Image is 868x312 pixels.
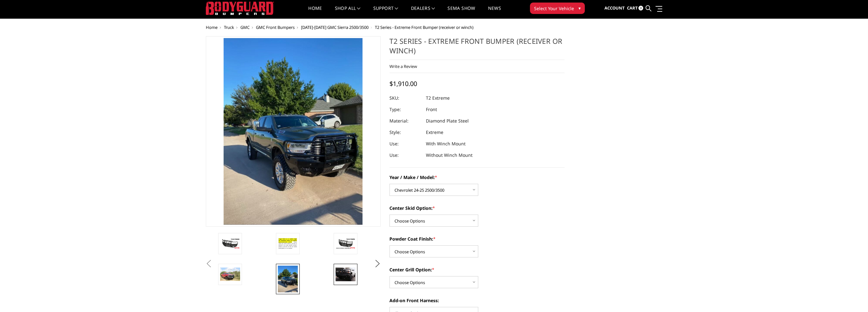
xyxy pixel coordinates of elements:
[488,6,501,18] a: News
[389,79,417,88] span: $1,910.00
[224,24,234,30] a: Truck
[308,6,322,18] a: Home
[411,6,435,18] a: Dealers
[389,115,421,127] dt: Material:
[206,24,218,30] a: Home
[530,3,585,14] button: Select Your Vehicle
[389,236,565,242] label: Powder Coat Finish:
[426,104,437,115] dd: Front
[301,24,369,30] a: [DATE]-[DATE] GMC Sierra 2500/3500
[389,127,421,138] dt: Style:
[206,2,274,15] img: BODYGUARD BUMPERS
[389,266,565,273] label: Center Grill Option:
[373,6,398,18] a: Support
[256,24,295,30] a: GMC Front Bumpers
[627,5,637,11] span: Cart
[578,5,581,11] span: ▾
[389,205,565,211] label: Center Skid Option:
[336,238,356,249] img: T2 Series - Extreme Front Bumper (receiver or winch)
[638,6,643,10] span: 0
[220,268,240,281] img: T2 Series - Extreme Front Bumper (receiver or winch)
[836,282,868,312] iframe: Chat Widget
[426,92,450,104] dd: T2 Extreme
[389,138,421,149] dt: Use:
[373,259,382,269] button: Next
[426,115,469,127] dd: Diamond Plate Steel
[336,268,356,281] img: T2 Series - Extreme Front Bumper (receiver or winch)
[604,5,624,11] span: Account
[389,36,565,60] h1: T2 Series - Extreme Front Bumper (receiver or winch)
[389,297,565,304] label: Add-on Front Harness:
[204,259,214,269] button: Previous
[278,266,298,293] img: T2 Series - Extreme Front Bumper (receiver or winch)
[389,174,565,181] label: Year / Make / Model:
[426,127,443,138] dd: Extreme
[206,36,381,227] a: T2 Series - Extreme Front Bumper (receiver or winch)
[278,237,298,250] img: T2 Series - Extreme Front Bumper (receiver or winch)
[240,24,250,30] a: GMC
[534,5,574,12] span: Select Your Vehicle
[375,24,473,30] span: T2 Series - Extreme Front Bumper (receiver or winch)
[426,149,473,161] dd: Without Winch Mount
[389,149,421,161] dt: Use:
[426,138,466,149] dd: With Winch Mount
[389,92,421,104] dt: SKU:
[220,238,240,249] img: T2 Series - Extreme Front Bumper (receiver or winch)
[447,6,475,18] a: SEMA Show
[335,6,361,18] a: shop all
[389,63,417,69] a: Write a Review
[389,104,421,115] dt: Type:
